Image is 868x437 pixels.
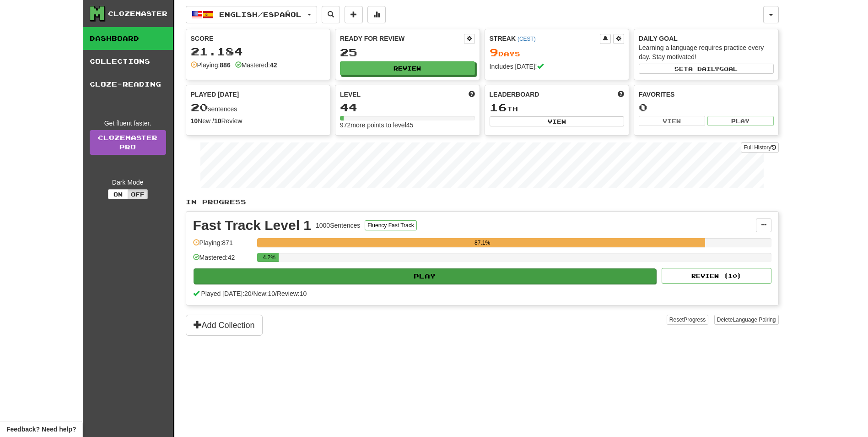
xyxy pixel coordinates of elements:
span: / [252,290,253,297]
span: English / Español [219,11,302,18]
button: DeleteLanguage Pairing [714,315,779,325]
button: Add Collection [186,315,263,336]
div: Clozemaster [108,9,167,18]
button: Fluency Fast Track [365,220,416,230]
button: Seta dailygoal [639,64,774,74]
span: Score more points to level up [469,90,475,99]
div: Get fluent faster. [90,119,166,128]
button: On [108,189,128,199]
button: Add sentence to collection [345,6,363,23]
p: In Progress [186,197,779,207]
span: Played [DATE]: 20 [201,290,251,297]
span: Review: 10 [277,290,307,297]
strong: 10 [214,117,221,125]
div: 972 more points to level 45 [340,120,475,130]
span: 9 [490,46,498,59]
span: Played [DATE] [191,90,239,99]
div: 0 [639,102,774,113]
div: 21.184 [191,46,326,57]
div: 25 [340,47,475,58]
span: Open feedback widget [6,425,76,434]
button: More stats [367,6,386,23]
div: Mastered: 42 [193,253,253,268]
button: Off [128,189,148,199]
span: Leaderboard [490,90,539,99]
span: 20 [191,101,208,114]
strong: 42 [270,61,277,69]
div: Favorites [639,90,774,99]
button: Play [707,116,774,126]
button: Review (10) [662,268,771,284]
div: 4.2% [260,253,279,262]
div: New / Review [191,116,326,126]
button: View [639,116,705,126]
span: 16 [490,101,507,114]
span: Progress [684,317,706,323]
div: Playing: [191,60,231,70]
div: Daily Goal [639,34,774,43]
a: Cloze-Reading [83,73,173,96]
button: Play [194,268,657,284]
strong: 10 [191,117,198,125]
a: Collections [83,50,173,73]
button: English/Español [186,6,317,23]
div: 1000 Sentences [316,221,360,230]
div: th [490,102,625,114]
span: / [275,290,277,297]
strong: 886 [220,61,230,69]
a: ClozemasterPro [90,130,166,155]
button: Full History [741,142,778,153]
span: Level [340,90,361,99]
div: 44 [340,102,475,113]
button: ResetProgress [667,315,708,325]
div: Dark Mode [90,178,166,187]
button: Search sentences [322,6,340,23]
div: 87.1% [260,238,705,247]
div: Learning a language requires practice every day. Stay motivated! [639,43,774,61]
span: a daily [688,66,719,72]
div: Mastered: [235,60,277,70]
button: Review [340,61,475,75]
a: Dashboard [83,27,173,50]
div: Fast Track Level 1 [193,218,312,232]
a: (CEST) [518,36,536,42]
div: Includes [DATE]! [490,62,625,71]
div: sentences [191,102,326,114]
div: Playing: 871 [193,238,253,253]
button: View [490,116,625,126]
div: Score [191,34,326,43]
div: Day s [490,47,625,59]
div: Ready for Review [340,34,464,43]
span: New: 10 [253,290,275,297]
div: Streak [490,34,600,43]
span: This week in points, UTC [618,90,624,99]
span: Language Pairing [733,317,776,323]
